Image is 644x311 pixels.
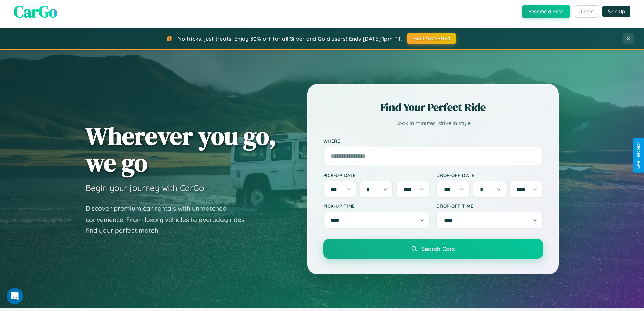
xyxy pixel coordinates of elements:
label: Drop-off Time [436,203,543,209]
h2: Find Your Perfect Ride [323,100,543,115]
button: HALLOWEEN30 [407,33,456,44]
div: Give Feedback [636,142,641,169]
label: Pick-up Date [323,172,430,178]
span: CarGo [14,0,57,23]
span: No tricks, just treats! Enjoy 30% off for all Silver and Gold users! Ends [DATE] 1pm PT. [177,35,402,42]
button: Search Cars [323,239,543,259]
label: Where [323,138,543,144]
label: Pick-up Time [323,203,430,209]
p: Discover premium car rentals with unmatched convenience. From luxury vehicles to everyday rides, ... [86,203,255,236]
button: Sign Up [602,6,630,17]
h1: Wherever you go, we go [86,123,276,176]
span: Search Cars [421,245,455,252]
h3: Begin your journey with CarGo [86,183,204,193]
iframe: Intercom live chat [7,288,23,304]
button: Become a Host [522,5,570,18]
p: Book in minutes, drive in style [323,118,543,128]
button: Login [575,5,599,18]
label: Drop-off Date [436,172,543,178]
